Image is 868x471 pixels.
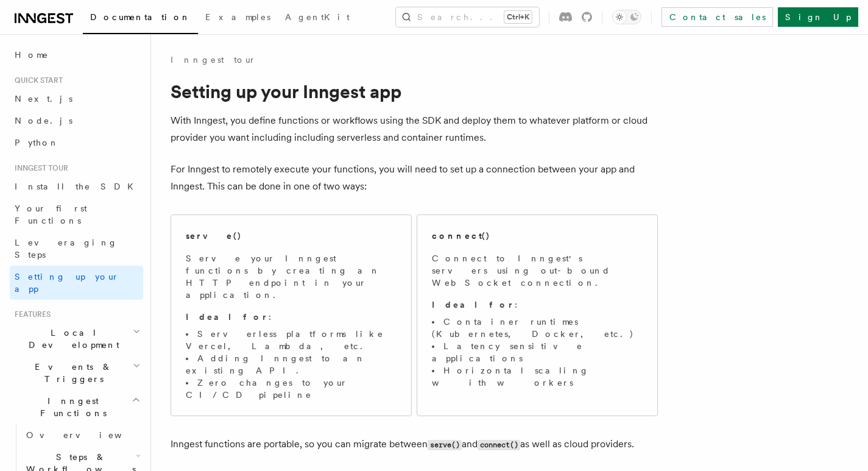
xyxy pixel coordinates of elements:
[90,12,191,22] span: Documentation
[15,238,118,260] span: Leveraging Steps
[432,340,643,364] li: Latency sensitive applications
[285,12,350,22] span: AgentKit
[10,110,143,132] a: Node.js
[186,312,269,322] strong: Ideal for
[186,230,242,242] h2: serve()
[10,322,143,356] button: Local Development
[171,80,658,102] h1: Setting up your Inngest app
[10,88,143,110] a: Next.js
[10,327,133,351] span: Local Development
[10,232,143,266] a: Leveraging Steps
[432,300,515,310] strong: Ideal for
[15,49,49,61] span: Home
[15,116,72,126] span: Node.js
[10,76,63,85] span: Quick start
[10,390,143,424] button: Inngest Functions
[15,272,119,294] span: Setting up your app
[10,361,133,385] span: Events & Triggers
[10,395,132,419] span: Inngest Functions
[778,7,858,27] a: Sign Up
[432,299,643,311] p: :
[10,163,68,173] span: Inngest tour
[478,440,520,450] code: connect()
[171,436,658,453] p: Inngest functions are portable, so you can migrate between and as well as cloud providers.
[171,54,256,66] a: Inngest tour
[662,7,773,27] a: Contact sales
[26,430,152,440] span: Overview
[15,204,87,225] span: Your first Functions
[417,214,658,416] a: connect()Connect to Inngest's servers using out-bound WebSocket connection.Ideal for:Container ru...
[396,7,539,27] button: Search...Ctrl+K
[186,352,397,377] li: Adding Inngest to an existing API.
[10,356,143,390] button: Events & Triggers
[171,214,412,416] a: serve()Serve your Inngest functions by creating an HTTP endpoint in your application.Ideal for:Se...
[15,138,59,147] span: Python
[10,310,51,319] span: Features
[186,328,397,352] li: Serverless platforms like Vercel, Lambda, etc.
[171,112,658,146] p: With Inngest, you define functions or workflows using the SDK and deploy them to whatever platfor...
[10,266,143,300] a: Setting up your app
[186,252,397,301] p: Serve your Inngest functions by creating an HTTP endpoint in your application.
[15,94,72,104] span: Next.js
[198,4,278,33] a: Examples
[432,364,643,389] li: Horizontal scaling with workers
[10,44,143,66] a: Home
[432,316,643,340] li: Container runtimes (Kubernetes, Docker, etc.)
[612,10,641,24] button: Toggle dark mode
[83,4,198,34] a: Documentation
[205,12,270,22] span: Examples
[186,311,397,323] p: :
[171,161,658,195] p: For Inngest to remotely execute your functions, you will need to set up a connection between your...
[432,252,643,289] p: Connect to Inngest's servers using out-bound WebSocket connection.
[15,182,141,191] span: Install the SDK
[10,175,143,197] a: Install the SDK
[428,440,462,450] code: serve()
[186,377,397,401] li: Zero changes to your CI/CD pipeline
[504,11,532,23] kbd: Ctrl+K
[432,230,490,242] h2: connect()
[10,132,143,154] a: Python
[10,197,143,232] a: Your first Functions
[278,4,357,33] a: AgentKit
[21,424,143,446] a: Overview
